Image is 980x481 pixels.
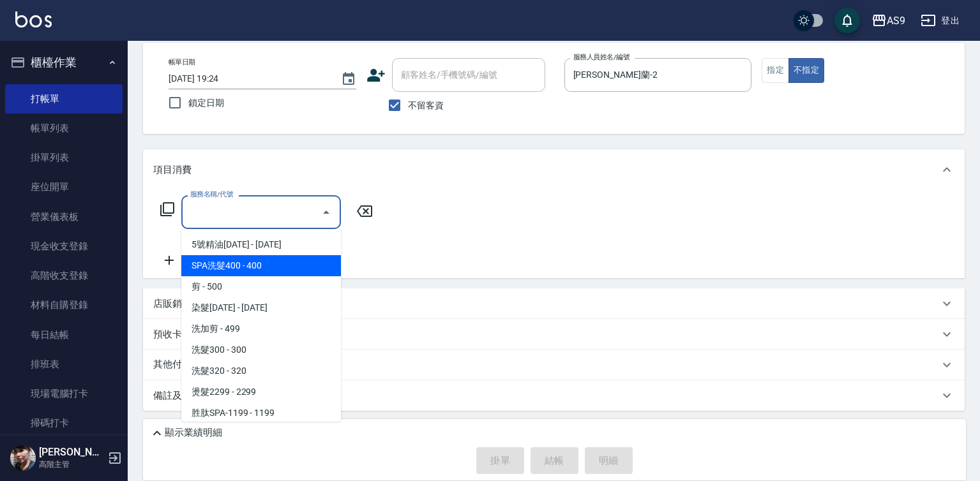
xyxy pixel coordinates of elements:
span: 洗髮320 - 320 [181,360,341,381]
button: Close [316,202,336,223]
p: 高階主管 [39,459,104,470]
a: 掛單列表 [5,143,123,172]
label: 服務名稱/代號 [190,189,233,199]
p: 備註及來源 [153,389,201,403]
button: 登出 [916,9,965,33]
div: 預收卡販賣 [143,319,965,350]
div: 備註及來源 [143,380,965,411]
a: 高階收支登錄 [5,261,123,290]
a: 排班表 [5,350,123,379]
p: 預收卡販賣 [153,328,201,341]
button: AS9 [866,8,910,34]
span: SPA洗髮400 - 400 [181,255,341,276]
span: 不留客資 [408,99,444,112]
button: 不指定 [788,58,824,83]
p: 顯示業績明細 [165,426,222,440]
span: 剪 - 500 [181,276,341,297]
p: 其他付款方式 [153,358,217,372]
button: Choose date, selected date is 2025-09-13 [333,64,364,94]
label: 服務人員姓名/編號 [573,52,629,62]
span: 染髮[DATE] - [DATE] [181,297,341,318]
a: 每日結帳 [5,320,123,350]
a: 現場電腦打卡 [5,379,123,408]
div: 店販銷售 [143,288,965,319]
input: YYYY/MM/DD hh:mm [169,68,328,89]
a: 打帳單 [5,84,123,114]
span: 鎖定日期 [188,96,224,110]
span: 洗髮300 - 300 [181,339,341,360]
a: 座位開單 [5,172,123,202]
a: 現金收支登錄 [5,232,123,261]
label: 帳單日期 [169,57,195,67]
span: 燙髮2299 - 2299 [181,381,341,403]
span: 洗加剪 - 499 [181,318,341,339]
div: AS9 [887,13,905,29]
button: save [834,8,860,33]
a: 營業儀表板 [5,202,123,232]
a: 掃碼打卡 [5,408,123,438]
span: 胜肽SPA-1199 - 1199 [181,403,341,424]
p: 項目消費 [153,163,192,177]
span: 5號精油[DATE] - [DATE] [181,234,341,255]
img: Logo [15,11,52,27]
img: Person [10,445,36,471]
a: 材料自購登錄 [5,290,123,320]
div: 其他付款方式 [143,350,965,380]
h5: [PERSON_NAME] [39,446,104,459]
div: 項目消費 [143,149,965,190]
button: 櫃檯作業 [5,46,123,79]
button: 指定 [762,58,789,83]
a: 帳單列表 [5,114,123,143]
p: 店販銷售 [153,297,192,311]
